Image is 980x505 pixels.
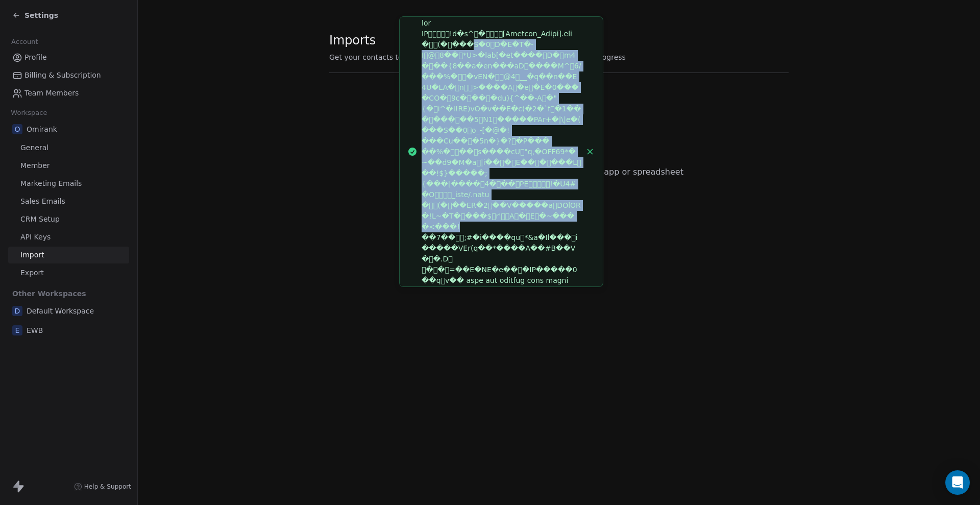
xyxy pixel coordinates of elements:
span: Default Workspace [27,306,94,316]
span: Help & Support [84,483,131,491]
div: lor IP     ! d�s^  �   [Ametcon_Adipi].eli �(�                                      ... [422,18,581,286]
span: Settings [24,10,58,20]
span: Account [7,34,42,50]
span: Team Members [24,88,79,99]
span: O [12,124,22,134]
span: Marketing Emails [20,178,82,189]
span: Sales Emails [20,196,65,207]
div: Open Intercom Messenger [945,470,970,495]
a: Profile [8,49,129,66]
a: Member [8,157,129,174]
span: API Keys [20,232,51,243]
a: Marketing Emails [8,175,129,192]
a: Help & Support [74,483,131,491]
span: Other Workspaces [8,285,90,302]
span: Export [20,268,44,278]
a: Sales Emails [8,193,129,210]
a: Settings [12,10,58,20]
span: Billing & Subscription [24,70,101,81]
a: Billing & Subscription [8,67,129,84]
span: E [12,325,22,335]
span: D [12,306,22,316]
span: Workspace [7,105,52,121]
span: Profile [24,52,47,63]
span: Omirank [27,124,57,134]
span: Member [20,160,50,171]
a: API Keys [8,229,129,246]
a: Import [8,247,129,263]
a: CRM Setup [8,211,129,228]
span: General [20,142,48,153]
button: Close toast [583,145,597,158]
a: Team Members [8,85,129,102]
span: CRM Setup [20,214,60,225]
span: EWB [27,325,43,335]
span: Import [20,250,44,260]
a: General [8,139,129,156]
a: Export [8,264,129,281]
